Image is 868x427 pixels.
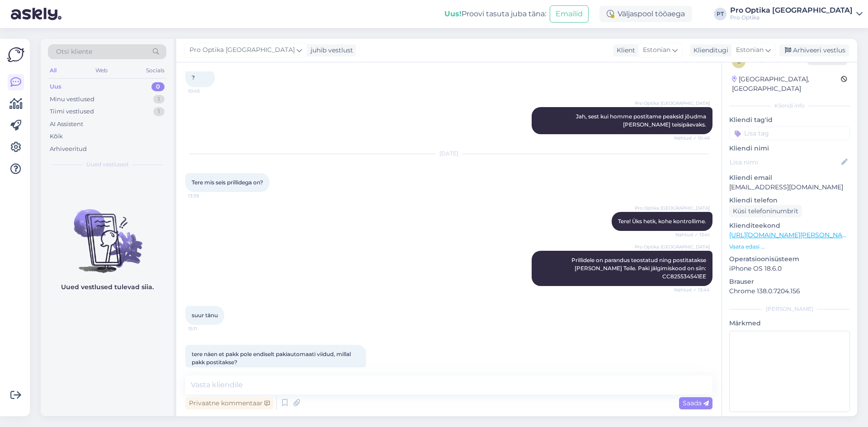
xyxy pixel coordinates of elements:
[729,286,850,296] p: Chrome 138.0.7204.156
[729,221,850,230] p: Klienditeekond
[50,107,94,116] div: Tiimi vestlused
[192,74,195,81] span: ?
[50,145,87,154] div: Arhiveeritud
[674,135,710,141] span: Nähtud ✓ 10:46
[188,325,222,332] span: 15:11
[444,9,546,19] div: Proovi tasuta juba täna:
[779,44,849,56] div: Arhiveeri vestlus
[153,95,165,104] div: 1
[618,218,706,225] span: Tere! Üks hetk, kohe kontrollime.
[153,107,165,116] div: 1
[729,205,802,217] div: Küsi telefoninumbrit
[729,115,850,125] p: Kliendi tag'id
[50,82,61,91] div: Uus
[729,319,850,328] p: Märkmed
[50,120,83,129] div: AI Assistent
[192,179,263,186] span: Tere mis seis prillidega on?
[714,8,726,20] div: PT
[729,102,850,110] div: Kliendi info
[643,45,670,55] span: Estonian
[144,65,166,76] div: Socials
[635,205,710,211] span: Pro Optika [GEOGRAPHIC_DATA]
[151,82,165,91] div: 0
[729,144,850,153] p: Kliendi nimi
[729,183,850,192] p: [EMAIL_ADDRESS][DOMAIN_NAME]
[185,150,712,158] div: [DATE]
[730,157,840,167] input: Lisa nimi
[732,75,841,94] div: [GEOGRAPHIC_DATA], [GEOGRAPHIC_DATA]
[550,5,589,23] button: Emailid
[307,46,353,55] div: juhib vestlust
[576,113,708,128] span: Jah, sest kui homme postitame peaksid jõudma [PERSON_NAME] teisipäevaks.
[729,254,850,264] p: Operatsioonisüsteem
[192,312,218,319] span: suur tänu
[185,397,274,409] div: Privaatne kommentaar
[94,65,109,76] div: Web
[683,399,709,407] span: Saada
[674,286,710,293] span: Nähtud ✓ 13:44
[50,95,94,104] div: Minu vestlused
[729,173,850,183] p: Kliendi email
[635,100,710,107] span: Pro Optika [GEOGRAPHIC_DATA]
[599,6,692,22] div: Väljaspool tööaega
[730,7,853,14] div: Pro Optika [GEOGRAPHIC_DATA]
[730,14,853,21] div: Pro Optika
[730,7,863,21] a: Pro Optika [GEOGRAPHIC_DATA]Pro Optika
[690,46,728,55] div: Klienditugi
[736,45,764,55] span: Estonian
[188,192,222,199] span: 13:39
[729,231,854,239] a: [URL][DOMAIN_NAME][PERSON_NAME]
[50,132,63,141] div: Kõik
[56,47,92,56] span: Otsi kliente
[613,46,635,55] div: Klient
[189,45,295,55] span: Pro Optika [GEOGRAPHIC_DATA]
[635,244,710,250] span: Pro Optika [GEOGRAPHIC_DATA]
[444,9,462,18] b: Uus!
[675,231,710,238] span: Nähtud ✓ 13:41
[7,46,24,63] img: Askly Logo
[729,264,850,273] p: iPhone OS 18.6.0
[729,277,850,286] p: Brauser
[188,88,222,94] span: 10:45
[61,282,154,292] p: Uued vestlused tulevad siia.
[48,65,58,76] div: All
[41,193,174,274] img: No chats
[729,243,850,251] p: Vaata edasi ...
[571,257,708,280] span: Prillidele on parandus teostatud ning postitatakse [PERSON_NAME] Teile. Paki jälgimiskood on siin...
[729,196,850,205] p: Kliendi telefon
[729,127,850,140] input: Lisa tag
[192,351,352,366] span: tere näen et pakk pole endiselt pakiautomaati viidud, millal pakk postitakse?
[729,305,850,313] div: [PERSON_NAME]
[86,160,128,169] span: Uued vestlused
